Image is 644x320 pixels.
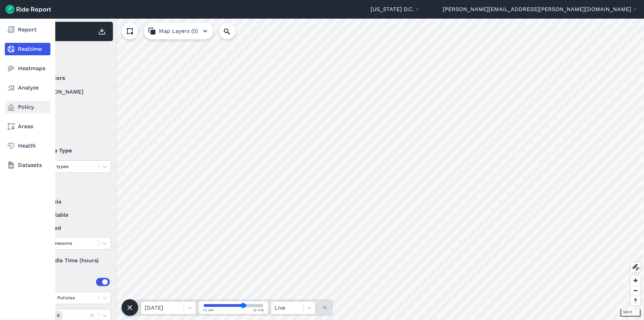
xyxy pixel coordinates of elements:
a: Datasets [5,159,50,171]
span: 12 AM [203,308,214,313]
input: Search Location or Vehicles [219,23,247,39]
button: Reset bearing to north [631,295,641,305]
a: Realtime [5,43,50,55]
span: 12 AM [253,308,264,313]
a: Health [5,140,50,152]
label: Veo [28,127,111,135]
div: Idle Time (hours) [28,254,111,267]
label: reserved [28,224,111,232]
img: Ride Report [6,5,51,14]
summary: Vehicle Type [28,141,110,160]
label: available [28,198,111,206]
a: Policy [5,101,50,113]
label: unavailable [28,211,111,219]
summary: Areas [28,272,110,292]
label: Lime [28,101,111,109]
label: [PERSON_NAME] [28,88,111,96]
button: Map Layers (0) [144,23,213,39]
button: Zoom out [631,285,641,295]
a: Heatmaps [5,62,50,75]
button: [PERSON_NAME][EMAIL_ADDRESS][PERSON_NAME][DOMAIN_NAME] [443,5,638,13]
div: Filter [25,44,113,66]
button: Zoom in [631,275,641,285]
a: Report [5,23,50,36]
button: [US_STATE] D.C. [371,5,421,13]
div: Areas [37,278,110,286]
a: Analyze [5,82,50,94]
canvas: Map [22,19,644,320]
div: 500 ft [621,309,641,317]
div: Remove Areas (35) [55,311,62,320]
summary: Status [28,178,110,198]
summary: Operators [28,68,110,88]
a: Areas [5,120,50,133]
label: Spin [28,114,111,122]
